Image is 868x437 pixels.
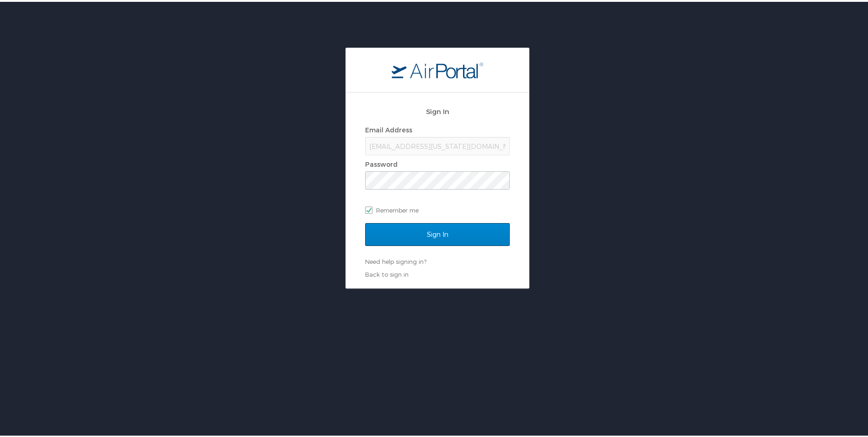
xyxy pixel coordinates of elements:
label: Remember me [365,202,510,215]
label: Password [365,158,398,166]
label: Email Address [365,124,412,132]
h2: Sign In [365,104,510,115]
img: logo [392,60,483,76]
a: Back to sign in [365,269,409,276]
input: Sign In [365,221,510,244]
a: Need help signing in? [365,256,426,263]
